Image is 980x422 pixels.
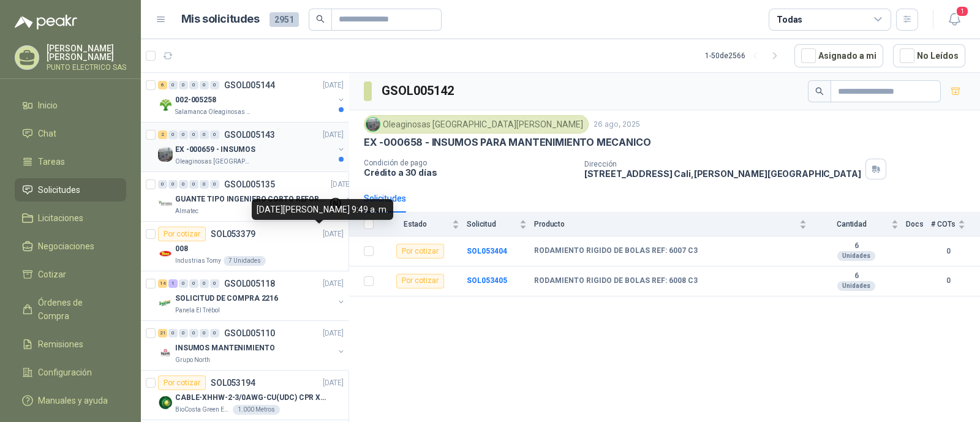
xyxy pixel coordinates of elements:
[381,220,450,228] span: Estado
[15,15,77,29] img: Logo peakr
[15,94,126,117] a: Inicio
[15,235,126,258] a: Negociaciones
[141,222,349,271] a: Por cotizarSOL053379[DATE] Company Logo008Industrias Tomy7 Unidades
[233,405,280,415] div: 1.000 Metros
[210,279,219,288] div: 0
[158,246,173,261] img: Company Logo
[15,150,126,173] a: Tareas
[168,130,178,139] div: 0
[534,246,698,256] b: RODAMIENTO RIGIDO DE BOLAS REF: 6007 C3
[175,405,230,415] p: BioCosta Green Energy S.A.S
[179,279,188,288] div: 0
[323,228,344,240] p: [DATE]
[175,107,252,117] p: Salamanca Oleaginosas SAS
[168,279,178,288] div: 1
[837,251,875,261] div: Unidades
[364,136,650,149] p: EX -000658 - INSUMOS PARA MANTENIMIENTO MECANICO
[210,180,219,189] div: 0
[141,371,349,420] a: Por cotizarSOL053194[DATE] Company LogoCABLE-XHHW-2-3/0AWG-CU(UDC) CPR XLPE FRBioCosta Green Ener...
[158,329,167,337] div: 21
[158,147,173,162] img: Company Logo
[224,130,275,139] p: GSOL005143
[158,127,346,167] a: 2 0 0 0 0 0 GSOL005143[DATE] Company LogoEX -000659 - INSUMOSOleaginosas [GEOGRAPHIC_DATA][PERSON...
[364,167,575,178] p: Crédito a 30 días
[224,180,275,189] p: GSOL005135
[47,64,126,71] p: PUNTO ELECTRICO SAS
[179,81,188,89] div: 0
[168,180,178,189] div: 0
[189,180,198,189] div: 0
[158,81,167,89] div: 6
[158,395,173,410] img: Company Logo
[200,81,209,89] div: 0
[200,329,209,337] div: 0
[38,337,83,351] span: Remisiones
[175,94,216,106] p: 002-005258
[381,213,467,236] th: Estado
[210,81,219,89] div: 0
[467,247,507,255] b: SOL053404
[158,296,173,311] img: Company Logo
[158,227,206,241] div: Por cotizar
[38,99,58,112] span: Inicio
[15,263,126,286] a: Cotizar
[15,389,126,412] a: Manuales y ayuda
[158,180,167,189] div: 0
[224,81,275,89] p: GSOL005144
[893,44,965,67] button: No Leídos
[158,375,206,390] div: Por cotizar
[467,276,507,285] a: SOL053405
[931,246,965,257] b: 0
[323,80,344,91] p: [DATE]
[252,199,393,220] div: [DATE][PERSON_NAME] 9:49 a. m.
[200,180,209,189] div: 0
[837,281,875,291] div: Unidades
[467,220,517,228] span: Solicitud
[38,155,65,168] span: Tareas
[175,355,210,365] p: Grupo North
[189,279,198,288] div: 0
[224,329,275,337] p: GSOL005110
[158,130,167,139] div: 2
[15,206,126,230] a: Licitaciones
[323,129,344,141] p: [DATE]
[38,183,80,197] span: Solicitudes
[323,278,344,290] p: [DATE]
[175,256,221,266] p: Industrias Tomy
[189,329,198,337] div: 0
[158,78,346,117] a: 6 0 0 0 0 0 GSOL005144[DATE] Company Logo002-005258Salamanca Oleaginosas SAS
[175,194,328,205] p: GUANTE TIPO INGENIERO CORTO REFORZADO
[931,275,965,287] b: 0
[366,118,380,131] img: Company Logo
[331,179,352,190] p: [DATE]
[47,44,126,61] p: [PERSON_NAME] [PERSON_NAME]
[175,157,252,167] p: Oleaginosas [GEOGRAPHIC_DATA][PERSON_NAME]
[956,6,969,17] span: 1
[467,213,534,236] th: Solicitud
[534,213,814,236] th: Producto
[210,329,219,337] div: 0
[175,206,198,216] p: Almatec
[175,144,255,156] p: EX -000659 - INSUMOS
[38,296,115,323] span: Órdenes de Compra
[269,12,299,27] span: 2951
[705,46,785,66] div: 1 - 50 de 2566
[794,44,883,67] button: Asignado a mi
[931,213,980,236] th: # COTs
[38,268,66,281] span: Cotizar
[15,361,126,384] a: Configuración
[814,241,899,251] b: 6
[158,97,173,112] img: Company Logo
[382,81,456,100] h3: GSOL005142
[200,130,209,139] div: 0
[15,122,126,145] a: Chat
[38,211,83,225] span: Licitaciones
[211,379,255,387] p: SOL053194
[38,239,94,253] span: Negociaciones
[175,243,188,255] p: 008
[364,159,575,167] p: Condición de pago
[584,168,861,179] p: [STREET_ADDRESS] Cali , [PERSON_NAME][GEOGRAPHIC_DATA]
[534,220,797,228] span: Producto
[179,329,188,337] div: 0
